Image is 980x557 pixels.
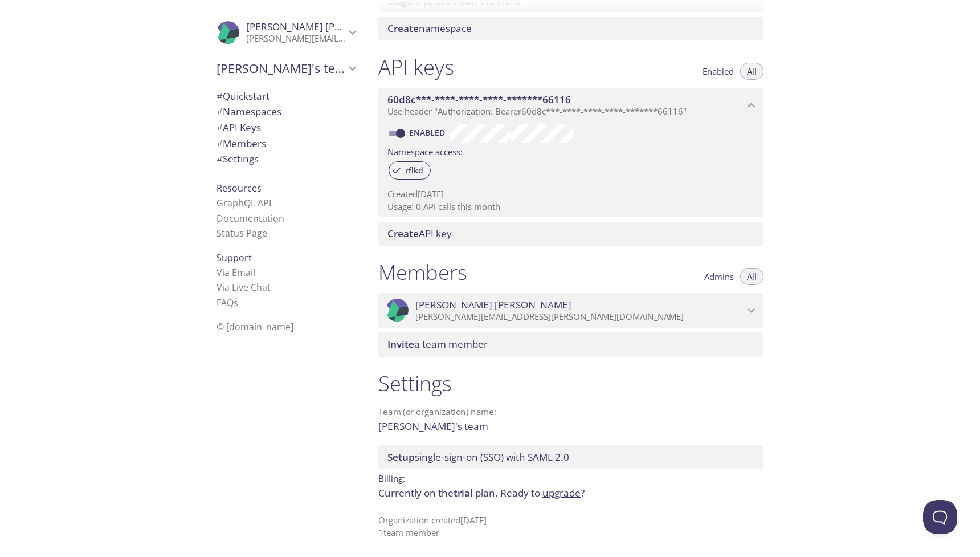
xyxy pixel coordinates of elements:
span: Namespaces [217,105,281,118]
p: [PERSON_NAME][EMAIL_ADDRESS][PERSON_NAME][DOMAIN_NAME] [246,33,345,44]
div: Setup SSO [378,445,763,469]
span: Quickstart [217,90,269,103]
button: All [740,63,763,80]
a: Via Email [217,266,255,279]
span: Create [387,227,419,240]
div: Quickstart [207,88,365,104]
p: Organization created [DATE] 1 team member [378,514,763,539]
button: All [740,268,763,285]
div: rflkd [389,161,431,180]
button: Enabled [696,63,741,80]
span: a team member [387,338,488,351]
div: Invite a team member [378,332,763,356]
span: Support [217,251,252,264]
a: Enabled [407,127,450,138]
button: Admins [697,268,741,285]
div: Members [207,136,365,152]
span: # [217,137,223,150]
span: Settings [217,152,259,165]
div: Javier Rugel [207,14,365,51]
p: Usage: 0 API calls this month [387,201,754,213]
a: upgrade [542,486,581,499]
span: # [217,152,223,165]
span: Members [217,137,266,150]
span: rflkd [398,165,430,176]
span: Create [387,22,419,35]
a: Via Live Chat [217,281,271,294]
a: Status Page [217,227,267,239]
span: # [217,121,223,134]
span: s [234,296,238,309]
div: Namespaces [207,104,365,120]
a: Documentation [217,212,284,225]
p: Billing: [378,469,763,486]
h1: API keys [378,54,454,80]
p: Currently on the plan. [378,486,763,501]
div: Javier's team [207,54,365,83]
span: Invite [387,338,414,351]
span: Ready to ? [500,486,585,499]
span: # [217,105,223,118]
h1: Members [378,259,467,285]
span: [PERSON_NAME] [PERSON_NAME] [415,299,571,311]
div: Javier Rugel [378,293,763,328]
a: GraphQL API [217,197,271,209]
span: single-sign-on (SSO) with SAML 2.0 [387,450,569,464]
div: Team Settings [207,151,365,167]
label: Namespace access: [387,143,463,159]
span: Resources [217,182,262,194]
label: Team (or organization) name: [378,408,497,416]
p: Created [DATE] [387,188,754,200]
span: Setup [387,450,415,464]
span: [PERSON_NAME]'s team [217,60,345,76]
div: Create namespace [378,17,763,40]
p: [PERSON_NAME][EMAIL_ADDRESS][PERSON_NAME][DOMAIN_NAME] [415,311,744,323]
a: FAQ [217,296,238,309]
span: # [217,90,223,103]
div: API Keys [207,120,365,136]
span: [PERSON_NAME] [PERSON_NAME] [246,20,402,33]
div: Create API Key [378,222,763,246]
span: trial [454,486,473,499]
span: namespace [387,22,472,35]
iframe: Help Scout Beacon - Open [923,500,957,534]
span: API key [387,227,452,240]
span: © [DOMAIN_NAME] [217,320,293,333]
h1: Settings [378,371,763,396]
span: API Keys [217,121,261,134]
